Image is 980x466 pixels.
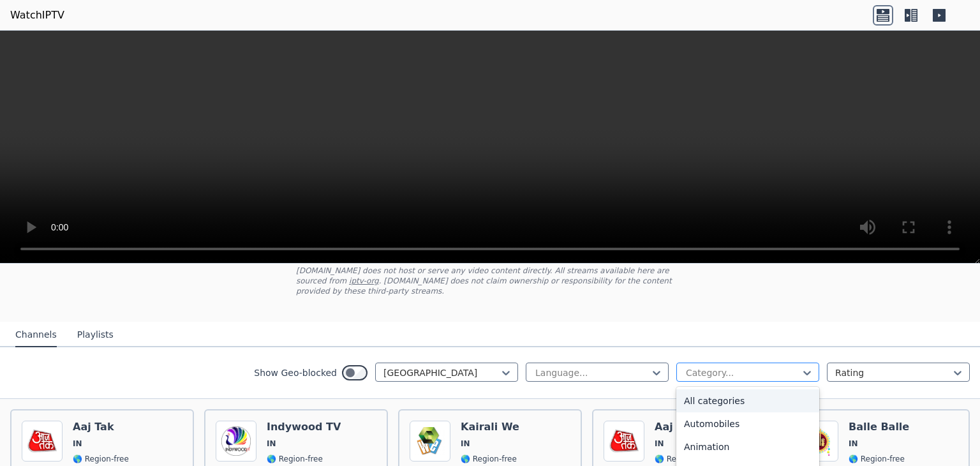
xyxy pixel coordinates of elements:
[849,454,905,464] span: 🌎 Region-free
[73,454,129,464] span: 🌎 Region-free
[461,454,517,464] span: 🌎 Region-free
[296,266,684,296] p: [DOMAIN_NAME] does not host or serve any video content directly. All streams available here are s...
[10,8,64,23] a: WatchIPTV
[77,323,114,347] button: Playlists
[849,421,909,433] h6: Balle Balle
[655,439,664,449] span: IN
[676,435,819,458] div: Animation
[73,439,82,449] span: IN
[349,276,379,285] a: iptv-org
[267,454,323,464] span: 🌎 Region-free
[267,421,341,433] h6: Indywood TV
[410,421,450,462] img: Kairali We
[461,421,519,433] h6: Kairali We
[73,421,129,433] h6: Aaj Tak
[15,323,57,347] button: Channels
[655,454,711,464] span: 🌎 Region-free
[254,366,337,379] label: Show Geo-blocked
[849,439,858,449] span: IN
[604,421,644,462] img: Aaj Tak
[267,439,276,449] span: IN
[461,439,470,449] span: IN
[216,421,256,462] img: Indywood TV
[676,412,819,435] div: Automobiles
[22,421,63,462] img: Aaj Tak
[676,389,819,412] div: All categories
[655,421,711,433] h6: Aaj Tak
